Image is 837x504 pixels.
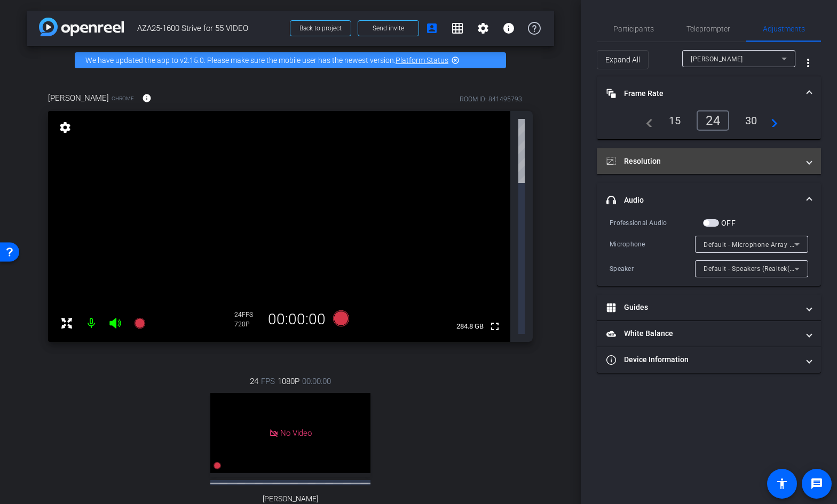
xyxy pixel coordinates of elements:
[261,375,275,387] span: FPS
[373,24,404,33] span: Send invite
[502,22,515,35] mat-icon: info
[697,110,729,131] div: 24
[58,121,73,134] mat-icon: settings
[453,320,487,333] span: 284.8 GB
[460,94,522,104] div: ROOM ID: 841495793
[606,328,799,339] mat-panel-title: White Balance
[263,494,318,503] span: [PERSON_NAME]
[704,264,819,273] span: Default - Speakers (Realtek(R) Audio)
[302,375,331,387] span: 00:00:00
[39,18,124,36] img: app-logo
[606,302,799,313] mat-panel-title: Guides
[234,320,261,329] div: 720P
[137,18,283,39] span: AZA25-1600 Strive for 55 VIDEO
[640,114,653,127] mat-icon: navigate_before
[597,183,821,217] mat-expansion-panel-header: Audio
[451,56,460,65] mat-icon: highlight_off
[597,76,821,110] mat-expansion-panel-header: Frame Rate
[606,354,799,365] mat-panel-title: Device Information
[278,375,299,387] span: 1080P
[661,111,689,130] div: 15
[396,56,448,65] a: Platform Status
[358,20,419,36] button: Send invite
[810,477,823,490] mat-icon: message
[763,25,805,33] span: Adjustments
[606,156,799,167] mat-panel-title: Resolution
[691,55,743,63] span: [PERSON_NAME]
[737,111,765,130] div: 30
[719,218,736,228] label: OFF
[597,50,649,69] button: Expand All
[765,114,778,127] mat-icon: navigate_next
[597,321,821,347] mat-expansion-panel-header: White Balance
[613,25,654,33] span: Participants
[280,428,312,438] span: No Video
[112,94,134,102] span: Chrome
[48,92,109,104] span: [PERSON_NAME]
[75,52,506,68] div: We have updated the app to v2.15.0. Please make sure the mobile user has the newest version.
[610,263,695,274] div: Speaker
[299,25,342,32] span: Back to project
[261,310,333,329] div: 00:00:00
[242,311,253,318] span: FPS
[142,93,152,103] mat-icon: info
[610,218,703,228] div: Professional Audio
[425,22,438,35] mat-icon: account_box
[597,347,821,373] mat-expansion-panel-header: Device Information
[610,239,695,250] div: Microphone
[488,320,501,333] mat-icon: fullscreen
[597,148,821,174] mat-expansion-panel-header: Resolution
[606,195,799,206] mat-panel-title: Audio
[477,22,489,35] mat-icon: settings
[597,110,821,139] div: Frame Rate
[290,20,351,36] button: Back to project
[795,50,821,76] button: More Options for Adjustments Panel
[606,88,799,99] mat-panel-title: Frame Rate
[686,25,730,33] span: Teleprompter
[597,217,821,286] div: Audio
[802,57,815,69] mat-icon: more_vert
[250,375,258,387] span: 24
[451,22,464,35] mat-icon: grid_on
[605,50,640,70] span: Expand All
[234,310,261,319] div: 24
[597,295,821,321] mat-expansion-panel-header: Guides
[776,477,788,490] mat-icon: accessibility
